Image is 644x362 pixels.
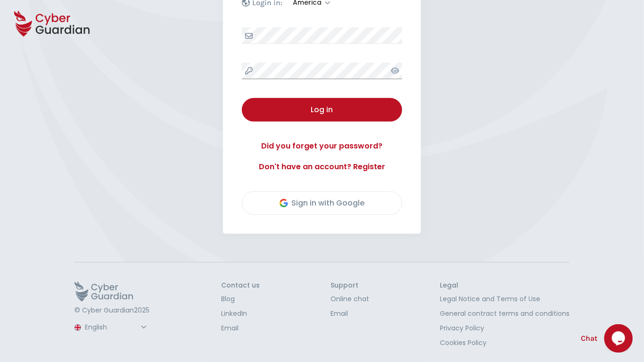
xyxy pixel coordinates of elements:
p: © Cyber Guardian 2025 [74,306,150,315]
div: Sign in with Google [280,197,365,209]
button: Sign in with Google [242,191,402,215]
h3: Support [330,281,369,290]
span: Chat [581,333,597,344]
div: Log in [249,104,395,115]
img: region-logo [74,324,81,331]
a: Cookies Policy [440,338,570,348]
a: Privacy Policy [440,323,570,333]
a: Legal Notice and Terms of Use [440,294,570,304]
a: Did you forget your password? [242,140,402,152]
button: Log in [242,98,402,122]
h3: Contact us [221,281,260,290]
iframe: chat widget [604,324,635,353]
a: Email [330,309,369,319]
a: Online chat [330,294,369,304]
a: Email [221,323,260,333]
a: Don't have an account? Register [242,161,402,173]
a: LinkedIn [221,309,260,319]
h3: Legal [440,281,570,290]
a: General contract terms and conditions [440,309,570,319]
a: Blog [221,294,260,304]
